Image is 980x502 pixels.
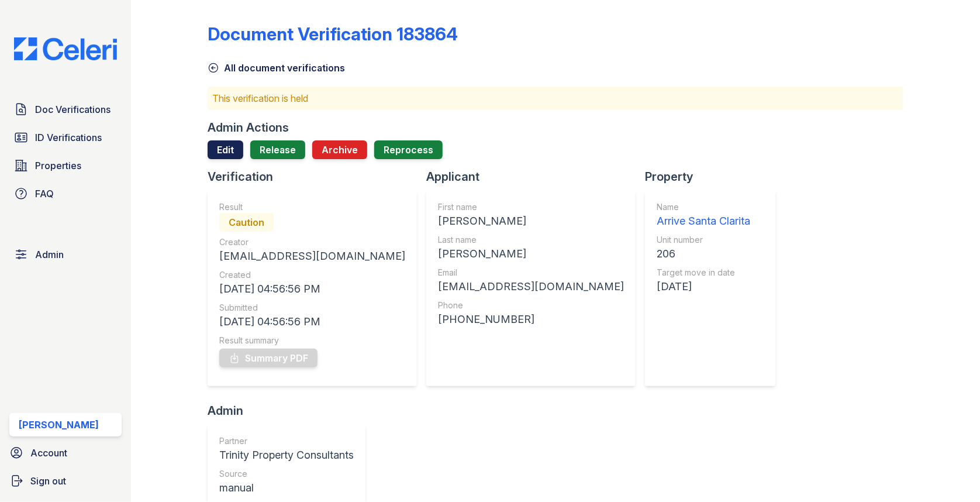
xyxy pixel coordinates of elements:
div: manual [219,480,354,496]
div: Submitted [219,302,405,314]
span: Properties [35,159,81,173]
div: [DATE] 04:56:56 PM [219,281,405,297]
div: Result [219,201,405,213]
a: Account [5,441,126,465]
div: [PERSON_NAME] [19,418,99,432]
div: [PERSON_NAME] [438,213,624,229]
a: All document verifications [208,61,345,75]
div: [PERSON_NAME] [438,246,624,262]
div: [DATE] 04:56:56 PM [219,314,405,330]
div: [EMAIL_ADDRESS][DOMAIN_NAME] [438,278,624,295]
div: Result summary [219,335,405,346]
a: Edit [208,140,243,159]
div: Last name [438,234,624,246]
div: 206 [657,246,750,262]
div: Name [657,201,750,213]
div: Unit number [657,234,750,246]
div: [DATE] [657,278,750,295]
div: Target move in date [657,267,750,278]
div: Creator [219,236,405,248]
a: Release [250,140,305,159]
div: Arrive Santa Clarita [657,213,750,229]
div: Applicant [426,169,645,185]
span: FAQ [35,187,54,201]
div: Trinity Property Consultants [219,447,354,463]
div: Created [219,269,405,281]
div: Partner [219,435,354,447]
div: Phone [438,300,624,311]
div: [PHONE_NUMBER] [438,311,624,328]
button: Reprocess [374,140,443,159]
div: First name [438,201,624,213]
p: This verification is held [212,91,899,105]
div: Property [645,169,785,185]
div: [EMAIL_ADDRESS][DOMAIN_NAME] [219,248,405,264]
a: Name Arrive Santa Clarita [657,201,750,229]
span: ID Verifications [35,130,102,145]
div: Admin [208,403,375,419]
span: Sign out [30,474,66,488]
span: Doc Verifications [35,102,111,116]
a: Sign out [5,469,126,493]
a: Doc Verifications [9,98,122,121]
img: CE_Logo_Blue-a8612792a0a2168367f1c8372b55b34899dd931a85d93a1a3d3e32e68fde9ad4.png [5,37,126,60]
a: FAQ [9,182,122,205]
div: Admin Actions [208,119,289,136]
a: Properties [9,154,122,177]
div: Caution [219,213,274,232]
a: ID Verifications [9,126,122,149]
a: Admin [9,243,122,266]
div: Source [219,468,354,480]
div: Document Verification 183864 [208,23,458,44]
div: Email [438,267,624,278]
div: Verification [208,169,426,185]
span: Admin [35,247,64,262]
span: Account [30,446,67,460]
button: Archive [312,140,367,159]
